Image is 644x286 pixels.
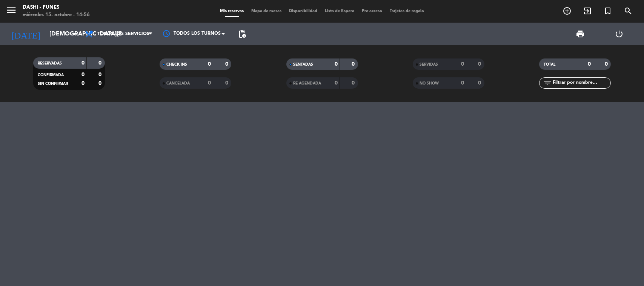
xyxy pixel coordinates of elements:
strong: 0 [588,62,591,67]
span: SIN CONFIRMAR [38,82,68,86]
span: RESERVADAS [38,62,62,65]
span: Tarjetas de regalo [386,9,428,13]
i: exit_to_app [583,6,592,15]
span: CANCELADA [166,81,190,85]
span: Todos los servicios [97,31,149,37]
i: arrow_drop_down [70,29,79,38]
strong: 0 [225,80,230,86]
strong: 0 [208,62,211,67]
button: menu [6,5,17,18]
span: CHECK INS [166,63,187,66]
span: Mis reservas [216,9,247,13]
strong: 0 [225,62,230,67]
strong: 0 [478,62,483,67]
span: RE AGENDADA [293,81,321,85]
span: pending_actions [238,29,247,38]
i: [DATE] [6,26,46,42]
i: menu [6,5,17,16]
strong: 0 [98,60,103,66]
strong: 0 [335,80,338,86]
i: turned_in_not [603,6,612,15]
span: Disponibilidad [285,9,321,13]
div: Dashi - Funes [23,4,90,11]
span: SERVIDAS [420,63,438,66]
span: Mapa de mesas [247,9,285,13]
div: miércoles 15. octubre - 14:56 [23,11,90,19]
input: Filtrar por nombre... [552,79,610,87]
i: filter_list [543,78,552,88]
span: TOTAL [544,63,555,66]
span: CONFIRMADA [38,73,64,77]
strong: 0 [461,62,464,67]
strong: 0 [352,62,356,67]
span: NO SHOW [420,81,439,85]
span: print [576,29,585,38]
span: Lista de Espera [321,9,358,13]
strong: 0 [98,72,103,77]
span: Pre-acceso [358,9,386,13]
i: search [624,6,633,15]
div: LOG OUT [599,23,638,45]
strong: 0 [81,60,85,66]
strong: 0 [461,80,464,86]
strong: 0 [81,72,85,77]
strong: 0 [605,62,609,67]
strong: 0 [208,80,211,86]
i: power_settings_new [615,29,624,38]
strong: 0 [478,80,483,86]
strong: 0 [352,80,356,86]
strong: 0 [98,81,103,86]
i: add_circle_outline [563,6,572,15]
span: SENTADAS [293,63,313,66]
strong: 0 [81,81,85,86]
strong: 0 [335,62,338,67]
